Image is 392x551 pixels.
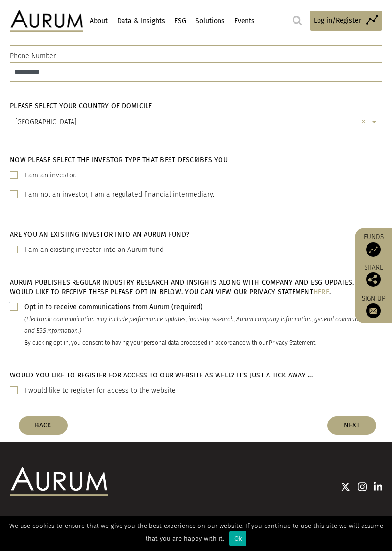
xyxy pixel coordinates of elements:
label: Phone Number [10,50,56,62]
img: Access Funds [366,242,381,257]
img: Aurum [10,10,83,32]
img: Share this post [366,272,381,287]
img: Sign up to our newsletter [366,303,381,318]
button: BACK [19,416,68,435]
a: Solutions [194,13,226,29]
label: I am an existing investor into an Aurum fund [24,244,164,256]
div: Ok [229,531,246,546]
a: HERE [313,288,329,296]
h5: Now please select the investor type that best describes you [10,155,382,165]
img: Linkedin icon [374,482,383,492]
a: Data & Insights [116,13,166,29]
img: Aurum Logo [10,467,108,496]
label: I am not an investor, I am a regulated financial intermediary. [24,189,214,200]
h5: AURUM PUBLISHES REGULAR INDUSTRY RESEARCH AND INSIGHTS ALONG WITH COMPANY AND ESG UPDATES. IF YOU... [10,278,382,297]
button: NEXT [327,416,376,435]
small: By clicking opt in, you consent to having your personal data processed in accordance with our Pri... [24,339,316,346]
h5: Please select your country of domicile [10,101,382,111]
img: search.svg [293,16,302,25]
label: I am an investor. [24,170,76,181]
a: Funds [360,233,387,257]
a: Sign up [360,294,387,318]
h5: Would you like to register for access to our website as well? It's just a tick away ... [10,371,382,380]
a: ESG [173,13,187,29]
a: Log in/Register [310,11,382,31]
a: Events [233,13,256,29]
img: Twitter icon [341,482,350,492]
span: Log in/Register [314,15,361,26]
a: About [88,13,109,29]
img: Instagram icon [358,482,367,492]
label: I would like to register for access to the website [24,385,176,397]
span: Clear all [361,117,369,127]
i: (Electronic communication may include performance updates, industry research, Aurum company infor... [24,316,379,334]
b: Opt in to receive communications from Aurum (required) [24,303,203,311]
h5: Are you an existing investor into an Aurum fund? [10,230,382,239]
div: Share [360,264,387,287]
